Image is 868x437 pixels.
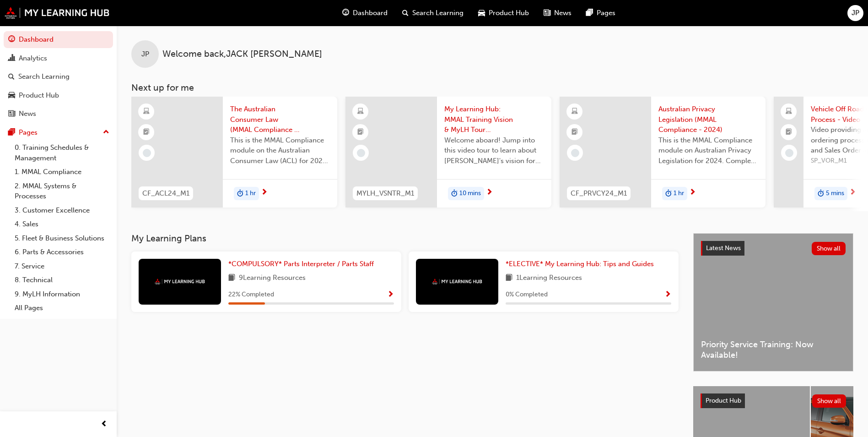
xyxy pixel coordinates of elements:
span: guage-icon [342,7,349,19]
span: duration-icon [818,188,824,200]
a: 3. Customer Excellence [11,203,113,218]
span: Priority Service Training: Now Available! [701,339,846,360]
span: 22 % Completed [228,290,274,300]
span: guage-icon [8,36,15,44]
span: book-icon [506,273,512,284]
a: CF_PRVCY24_M1Australian Privacy Legislation (MMAL Compliance - 2024)This is the MMAL Compliance m... [560,97,766,208]
span: Product Hub [489,8,529,18]
a: 6. Parts & Accessories [11,245,113,259]
div: Search Learning [18,71,70,82]
span: next-icon [689,189,696,197]
span: Pages [597,8,615,18]
span: learningRecordVerb_NONE-icon [571,149,579,157]
button: Show all [812,394,846,408]
span: Australian Privacy Legislation (MMAL Compliance - 2024) [658,104,758,135]
span: Show Progress [664,291,671,299]
span: Welcome back , JACK [PERSON_NAME] [162,49,322,60]
span: booktick-icon [357,126,364,138]
a: guage-iconDashboard [335,4,395,22]
span: Latest News [706,244,741,252]
span: book-icon [228,273,235,284]
span: laptop-icon [786,106,792,118]
a: 7. Service [11,259,113,273]
span: car-icon [8,92,15,100]
h3: My Learning Plans [131,233,679,244]
span: news-icon [544,7,550,19]
img: mmal [155,279,205,284]
span: learningRecordVerb_NONE-icon [143,149,151,157]
span: duration-icon [665,188,672,200]
a: search-iconSearch Learning [395,4,471,22]
span: *COMPULSORY* Parts Interpreter / Parts Staff [228,260,374,268]
a: 9. MyLH Information [11,287,113,301]
a: car-iconProduct Hub [471,4,536,22]
img: mmal [432,279,482,284]
button: Pages [4,124,113,141]
a: *ELECTIVE* My Learning Hub: Tips and Guides [506,259,658,269]
a: Search Learning [4,68,113,85]
span: MYLH_VSNTR_M1 [356,188,414,199]
span: This is the MMAL Compliance module on Australian Privacy Legislation for 2024. Complete this modu... [658,135,758,166]
span: 0 % Completed [506,290,548,300]
span: duration-icon [237,188,243,200]
span: Dashboard [353,8,388,18]
span: learningRecordVerb_NONE-icon [357,149,365,157]
span: News [554,8,571,18]
a: News [4,105,113,122]
span: 1 hr [245,188,256,199]
a: CF_ACL24_M1The Australian Consumer Law (MMAL Compliance - 2024)This is the MMAL Compliance module... [131,97,337,208]
a: 2. MMAL Systems & Processes [11,179,113,203]
a: Dashboard [4,31,113,48]
span: 9 Learning Resources [239,273,306,284]
span: up-icon [103,126,109,138]
span: *ELECTIVE* My Learning Hub: Tips and Guides [506,260,654,268]
span: My Learning Hub: MMAL Training Vision & MyLH Tour (Elective) [444,104,544,135]
span: next-icon [486,189,493,197]
button: DashboardAnalyticsSearch LearningProduct HubNews [4,29,113,124]
a: Latest NewsShow all [701,241,846,256]
span: 10 mins [459,188,481,199]
span: chart-icon [8,55,15,63]
span: booktick-icon [786,126,792,138]
a: MYLH_VSNTR_M1My Learning Hub: MMAL Training Vision & MyLH Tour (Elective)Welcome aboard! Jump int... [345,97,551,208]
span: news-icon [8,110,15,118]
button: Show Progress [664,289,671,300]
span: next-icon [849,189,856,197]
span: search-icon [402,7,409,19]
span: 1 hr [674,188,684,199]
span: booktick-icon [143,126,150,138]
span: learningRecordVerb_NONE-icon [785,149,793,157]
a: All Pages [11,301,113,315]
span: 5 mins [826,188,844,199]
span: Search Learning [412,8,464,18]
a: 0. Training Schedules & Management [11,141,113,165]
span: car-icon [478,7,485,19]
a: 5. Fleet & Business Solutions [11,231,113,246]
a: Latest NewsShow allPriority Service Training: Now Available! [693,233,853,371]
span: learningResourceType_ELEARNING-icon [143,106,150,118]
div: Analytics [19,53,47,64]
a: Analytics [4,50,113,67]
span: Welcome aboard! Jump into this video tour to learn about [PERSON_NAME]'s vision for your learning... [444,135,544,166]
span: CF_ACL24_M1 [142,188,189,199]
span: pages-icon [8,129,15,137]
span: CF_PRVCY24_M1 [571,188,627,199]
span: next-icon [261,189,268,197]
span: Product Hub [706,397,741,404]
span: JP [141,49,149,60]
a: 1. MMAL Compliance [11,165,113,179]
button: JP [847,5,863,21]
span: learningResourceType_ELEARNING-icon [571,106,578,118]
span: JP [852,8,859,18]
img: mmal [5,7,110,19]
span: Show Progress [387,291,394,299]
a: Product Hub [4,87,113,104]
span: booktick-icon [571,126,578,138]
span: search-icon [8,73,15,81]
a: *COMPULSORY* Parts Interpreter / Parts Staff [228,259,377,269]
div: Product Hub [19,90,59,101]
span: This is the MMAL Compliance module on the Australian Consumer Law (ACL) for 2024. Complete this m... [230,135,330,166]
span: 1 Learning Resources [516,273,582,284]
